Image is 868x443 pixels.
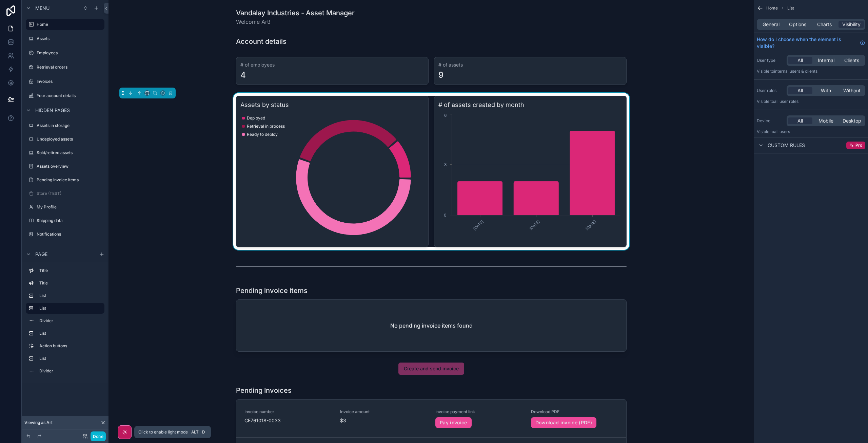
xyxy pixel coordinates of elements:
text: [DATE] [529,219,541,231]
span: All [797,57,803,64]
label: Undeployed assets [37,136,103,142]
label: User roles [757,88,784,93]
div: chart [240,112,424,243]
span: Home [766,5,778,11]
tspan: 0 [444,213,447,218]
label: Retrieval orders [37,64,103,70]
label: My Profile [37,204,103,210]
span: Visibility [842,21,861,28]
h3: Assets by status [240,100,424,110]
label: Title [39,268,102,273]
a: Pending invoice items [26,174,104,185]
label: Shipping data [37,218,103,223]
label: Your account details [37,93,103,98]
label: Sold/retired assets [37,150,103,155]
span: Internal [818,57,834,64]
label: Title [39,280,102,286]
a: Assets in storage [26,120,104,131]
span: Alt [191,429,199,435]
span: Pro [855,143,862,148]
a: Retrieval orders [26,62,104,73]
label: Pending invoice items [37,177,103,183]
p: Visible to [757,69,865,74]
a: Assets overview [26,161,104,172]
a: Your account details [26,90,104,101]
span: Hidden pages [35,107,70,114]
span: Retrieval in process [247,124,285,129]
span: Mobile [818,117,833,124]
span: Deployed [247,115,265,121]
span: All user roles [774,99,798,104]
label: Action buttons [39,343,102,349]
span: All [797,87,803,94]
span: Menu [35,5,50,12]
p: Visible to [757,129,865,134]
label: Divider [39,318,102,324]
span: Charts [817,21,832,28]
a: Undeployed assets [26,134,104,145]
label: List [39,331,102,336]
span: Without [843,87,861,94]
tspan: 6 [444,113,447,118]
div: chart [438,112,622,243]
span: How do I choose when the element is visible? [757,36,857,50]
a: Store (TEST) [26,188,104,199]
span: Ready to deploy [247,132,278,137]
span: Clients [844,57,859,64]
text: [DATE] [472,219,485,231]
label: List [39,306,99,311]
a: Shipping data [26,215,104,226]
label: Invoices [37,79,103,84]
label: Divider [39,368,102,374]
div: scrollable content [22,262,108,383]
label: Home [37,22,100,27]
h3: # of assets created by month [438,100,622,110]
label: Device [757,118,784,124]
a: Notifications [26,229,104,240]
span: Viewing as Art [24,420,53,425]
span: all users [774,129,790,134]
label: Assets in storage [37,123,103,128]
span: Desktop [843,117,861,124]
span: D [201,429,206,435]
tspan: 3 [444,162,447,167]
span: Custom rules [768,142,805,149]
a: My Profile [26,202,104,213]
span: General [763,21,780,28]
a: Home [26,19,104,30]
a: How do I choose when the element is visible? [757,36,865,50]
a: Assets [26,33,104,44]
a: Employees [26,48,104,58]
span: Options [789,21,806,28]
label: Assets overview [37,164,103,169]
label: Notifications [37,232,103,237]
button: Done [91,431,106,441]
label: Assets [37,36,103,41]
label: Employees [37,50,103,56]
label: List [39,293,102,298]
a: Invoices [26,76,104,87]
label: List [39,356,102,361]
span: Page [35,251,47,258]
p: Visible to [757,99,865,104]
span: Internal users & clients [774,69,817,74]
span: All [797,117,803,124]
span: List [787,5,794,11]
text: [DATE] [585,219,597,231]
a: Sold/retired assets [26,147,104,158]
label: User type [757,58,784,63]
span: With [821,87,831,94]
label: Store (TEST) [37,191,103,196]
span: Click to enable light mode [138,429,188,435]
